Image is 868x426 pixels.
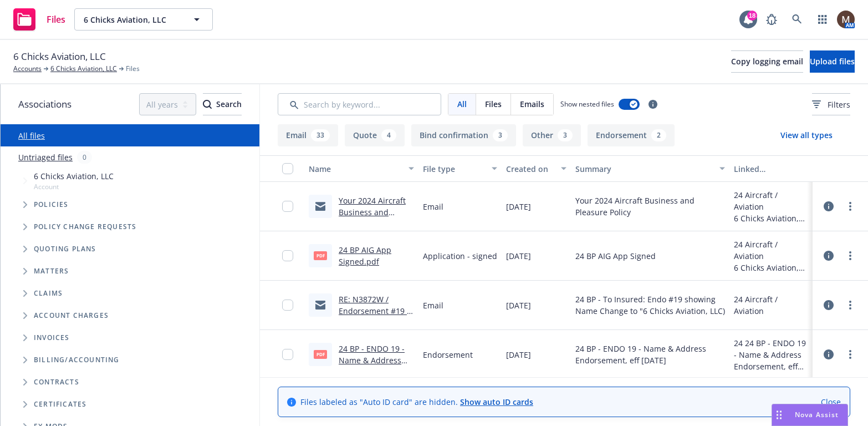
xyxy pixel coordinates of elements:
button: Endorsement [588,124,675,146]
button: Email [278,124,338,146]
button: Upload files [810,50,855,73]
span: Claims [34,290,63,297]
span: Policies [34,201,69,208]
div: 4 [381,129,396,141]
a: 6 Chicks Aviation, LLC [50,64,117,74]
div: 33 [311,129,330,141]
a: 24 BP AIG App Signed.pdf [339,245,391,267]
span: Quoting plans [34,246,96,252]
a: Accounts [13,64,42,74]
span: [DATE] [506,349,531,361]
div: Drag to move [772,404,786,425]
a: Close [821,396,841,408]
div: File type [423,163,485,175]
div: 6 Chicks Aviation, LLC [734,262,808,273]
span: Files [47,15,65,24]
div: 18 [747,11,757,21]
input: Toggle Row Selected [282,201,293,212]
span: [DATE] [506,201,531,212]
input: Toggle Row Selected [282,349,293,360]
span: Account [34,182,114,191]
button: Bind confirmation [411,124,516,146]
button: Filters [812,93,850,115]
span: 6 Chicks Aviation, LLC [34,170,114,182]
div: Name [309,163,402,175]
div: 24 Aircraft / Aviation [734,239,808,262]
span: Copy logging email [731,56,803,67]
div: 0 [77,151,92,164]
span: pdf [314,251,327,260]
div: Linked associations [734,163,808,175]
input: Toggle Row Selected [282,250,293,261]
span: 24 BP - ENDO 19 - Name & Address Endorsement, eff [DATE] [575,343,725,366]
span: 6 Chicks Aviation, LLC [13,49,106,64]
span: Policy change requests [34,224,136,230]
input: Search by keyword... [278,93,441,115]
div: Search [203,94,242,115]
span: PDF [314,350,327,358]
div: Created on [506,163,554,175]
span: Account charges [34,312,109,319]
input: Select all [282,163,293,174]
span: Email [423,201,443,212]
span: Contracts [34,379,79,386]
a: Files [9,4,70,35]
button: Copy logging email [731,50,803,73]
span: 24 BP AIG App Signed [575,250,656,262]
span: 6 Chicks Aviation, LLC [84,14,180,26]
svg: Search [203,100,212,109]
span: [DATE] [506,300,531,311]
span: Filters [828,99,850,110]
a: more [844,249,857,262]
button: Created on [502,155,571,182]
span: Nova Assist [795,410,839,419]
span: 24 BP - To Insured: Endo #19 showing Name Change to "6 Chicks Aviation, LLC) [575,293,725,317]
a: Report a Bug [760,8,783,31]
img: photo [837,11,855,28]
span: All [457,98,467,110]
div: 2 [651,129,666,141]
span: Billing/Accounting [34,357,120,363]
span: Files [485,98,502,110]
a: more [844,348,857,361]
span: Application - signed [423,250,497,262]
div: 24 24 BP - ENDO 19 - Name & Address Endorsement, eff [DATE] [734,337,808,372]
a: Your 2024 Aircraft Business and Pleasure Policy [339,195,406,229]
button: 6 Chicks Aviation, LLC [74,8,213,31]
button: Linked associations [729,155,813,182]
span: Emails [520,98,544,110]
div: 24 Aircraft / Aviation [734,293,808,317]
button: View all types [763,124,850,146]
span: Matters [34,268,69,275]
span: Invoices [34,334,70,341]
span: Files labeled as "Auto ID card" are hidden. [300,396,533,408]
span: Endorsement [423,349,473,361]
a: RE: N3872W / Endorsement #19 - NAMED INSURED UPDATE / 6 Chicks Aviation, LLC [339,294,410,351]
div: Tree Example [1,168,259,349]
div: 24 Aircraft / Aviation [734,189,808,212]
a: All files [18,130,45,141]
a: Show auto ID cards [460,397,533,407]
div: 3 [558,129,573,141]
button: Summary [571,155,729,182]
button: SearchSearch [203,93,242,115]
span: Filters [812,99,850,110]
button: Name [304,155,418,182]
span: [DATE] [506,250,531,262]
button: Other [523,124,581,146]
div: 3 [493,129,508,141]
span: Files [126,64,140,74]
button: Nova Assist [772,404,848,426]
a: more [844,200,857,213]
span: Email [423,300,443,311]
span: Upload files [810,56,855,67]
span: Your 2024 Aircraft Business and Pleasure Policy [575,195,725,218]
a: Switch app [811,8,834,31]
button: Quote [345,124,405,146]
button: File type [418,155,502,182]
div: Summary [575,163,713,175]
span: Associations [18,97,72,111]
span: Certificates [34,401,86,408]
input: Toggle Row Selected [282,300,293,311]
div: 6 Chicks Aviation, LLC [734,212,808,224]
